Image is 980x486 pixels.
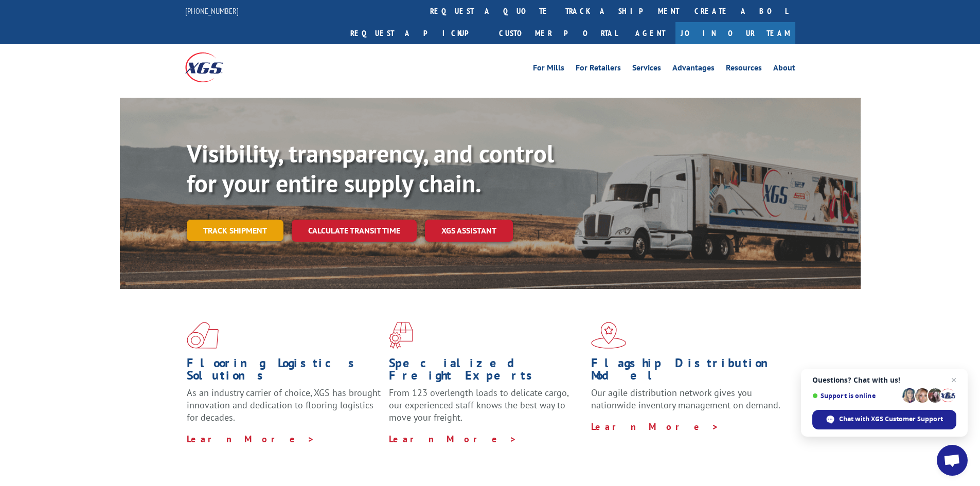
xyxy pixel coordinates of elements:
a: Open chat [937,445,968,476]
a: XGS ASSISTANT [425,220,513,242]
a: Agent [625,22,675,44]
span: Questions? Chat with us! [812,376,956,384]
span: As an industry carrier of choice, XGS has brought innovation and dedication to flooring logistics... [187,387,381,423]
a: [PHONE_NUMBER] [185,6,239,16]
img: xgs-icon-focused-on-flooring-red [389,322,413,349]
h1: Flooring Logistics Solutions [187,357,381,387]
a: For Retailers [576,64,621,75]
p: From 123 overlength loads to delicate cargo, our experienced staff knows the best way to move you... [389,387,583,433]
h1: Flagship Distribution Model [591,357,786,387]
a: Services [632,64,661,75]
a: About [773,64,795,75]
img: xgs-icon-total-supply-chain-intelligence-red [187,322,219,349]
a: Track shipment [187,220,283,241]
span: Our agile distribution network gives you nationwide inventory management on demand. [591,387,780,411]
a: Learn More > [389,433,517,445]
b: Visibility, transparency, and control for your entire supply chain. [187,137,554,199]
a: For Mills [533,64,564,75]
a: Advantages [672,64,715,75]
a: Resources [726,64,762,75]
span: Support is online [812,392,899,400]
span: Chat with XGS Customer Support [812,410,956,429]
span: Chat with XGS Customer Support [839,415,943,424]
a: Learn More > [591,421,719,433]
a: Request a pickup [343,22,491,44]
a: Customer Portal [491,22,625,44]
img: xgs-icon-flagship-distribution-model-red [591,322,627,349]
h1: Specialized Freight Experts [389,357,583,387]
a: Calculate transit time [292,220,417,242]
a: Learn More > [187,433,315,445]
a: Join Our Team [675,22,795,44]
